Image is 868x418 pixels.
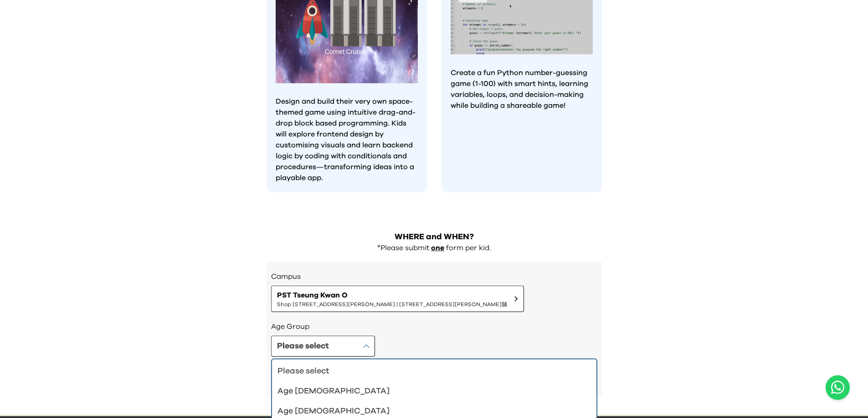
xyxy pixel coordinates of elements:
h2: WHERE and WHEN? [267,231,602,243]
h3: Campus [271,271,597,282]
button: Open WhatsApp chat [826,375,850,400]
h3: Age Group [271,321,597,332]
button: PST Tseung Kwan OShop [STREET_ADDRESS][PERSON_NAME] | [STREET_ADDRESS][PERSON_NAME]舖 [271,286,524,312]
div: Age [DEMOGRAPHIC_DATA] [277,385,580,398]
p: one [431,243,444,253]
div: Please select [277,340,329,353]
div: Age [DEMOGRAPHIC_DATA] [277,405,580,418]
div: Please select [277,365,580,378]
div: *Please submit form per kid. [267,243,602,253]
span: Shop [STREET_ADDRESS][PERSON_NAME] | [STREET_ADDRESS][PERSON_NAME]舖 [277,301,507,308]
span: PST Tseung Kwan O [277,290,507,301]
p: Design and build their very own space-themed game using intuitive drag-and-drop block based progr... [276,96,418,183]
p: Create a fun Python number-guessing game (1-100) with smart hints, learning variables, loops, and... [451,67,593,111]
a: Chat with us on WhatsApp [826,375,850,400]
button: Please select [271,336,375,357]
